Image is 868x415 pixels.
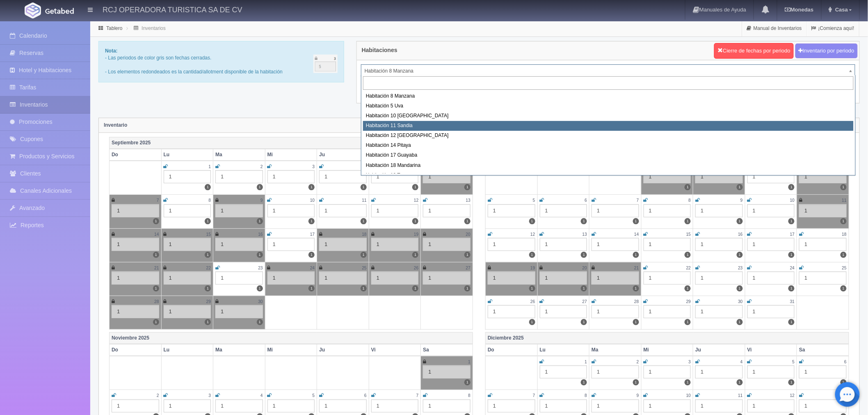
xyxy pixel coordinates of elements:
div: Habitación 10 [GEOGRAPHIC_DATA] [363,111,854,121]
div: Habitación 14 Pitaya [363,141,854,150]
div: Habitación 12 [GEOGRAPHIC_DATA] [363,131,854,141]
div: Habitación 11 Sandia [363,121,854,131]
div: Habitación 18 Mandarina [363,161,854,171]
div: Habitación 19 Tuna [363,171,854,180]
div: Habitación 8 Manzana [363,91,854,101]
div: Habitación 5 Uva [363,101,854,111]
div: Habitación 17 Guayaba [363,150,854,160]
